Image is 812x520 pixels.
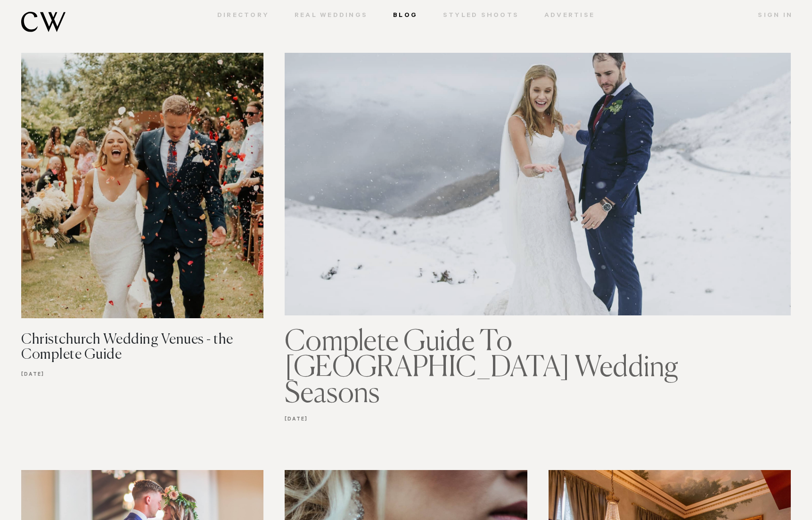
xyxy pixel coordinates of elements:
[380,12,430,20] a: Blog
[745,12,793,20] a: Sign In
[21,12,66,32] img: monogram.svg
[285,330,740,407] h2: Complete Guide To [GEOGRAPHIC_DATA] Wedding Seasons
[205,12,282,20] a: Directory
[285,407,791,427] h6: [DATE]
[430,12,532,20] a: Styled Shoots
[21,332,239,363] h3: Christchurch Wedding Venues - the Complete Guide
[285,148,791,427] a: Complete Guide To [GEOGRAPHIC_DATA] Wedding Seasons [DATE]
[21,149,263,383] a: Christchurch Wedding Venues - the Complete Guide [DATE]
[21,363,263,382] h6: [DATE]
[282,12,380,20] a: Real Weddings
[532,12,607,20] a: Advertise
